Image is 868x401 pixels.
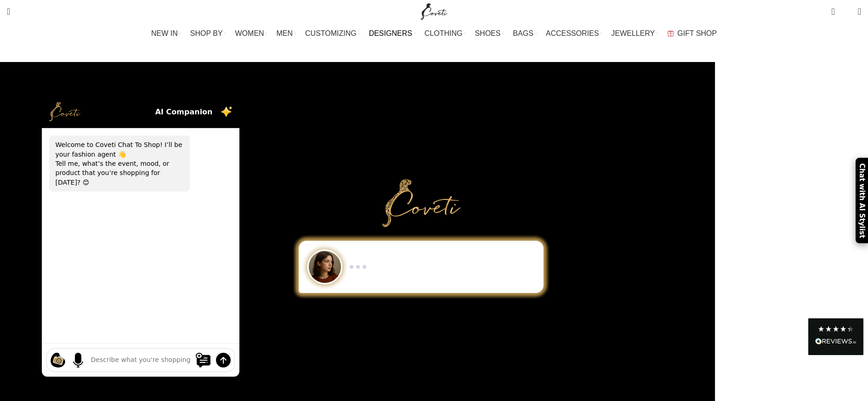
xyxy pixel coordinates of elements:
a: JEWELLERY [611,24,658,43]
a: MEN [277,24,296,43]
span: BAGS [513,29,533,38]
a: SHOP BY [190,24,226,43]
span: MEN [277,29,293,38]
a: NEW IN [151,24,181,43]
a: GIFT SHOP [667,24,717,43]
div: 4.28 Stars [817,325,854,333]
span: CLOTHING [425,29,463,38]
div: Read All Reviews [815,336,857,348]
a: CLOTHING [425,24,466,43]
img: Primary Gold [382,179,460,227]
a: ACCESSORIES [546,24,602,43]
img: REVIEWS.io [815,338,857,345]
span: SHOES [475,29,500,38]
div: Read All Reviews [808,318,863,355]
div: Main navigation [2,24,866,43]
a: CUSTOMIZING [305,24,360,43]
span: CUSTOMIZING [305,29,357,38]
a: Search [2,2,15,21]
a: WOMEN [235,24,267,43]
img: GiftBag [667,30,674,36]
span: GIFT SHOP [677,29,717,38]
a: 0 [827,2,839,21]
span: WOMEN [235,29,264,38]
div: Chat to Shop demo [292,241,550,293]
span: NEW IN [151,29,178,38]
span: SHOP BY [190,29,223,38]
a: Site logo [419,7,449,15]
span: 0 [844,9,851,16]
span: DESIGNERS [369,29,412,38]
span: ACCESSORIES [546,29,599,38]
a: DESIGNERS [369,24,415,43]
span: JEWELLERY [611,29,655,38]
div: My Wishlist [842,2,851,21]
a: SHOES [475,24,504,43]
span: 0 [832,5,839,11]
a: BAGS [513,24,536,43]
